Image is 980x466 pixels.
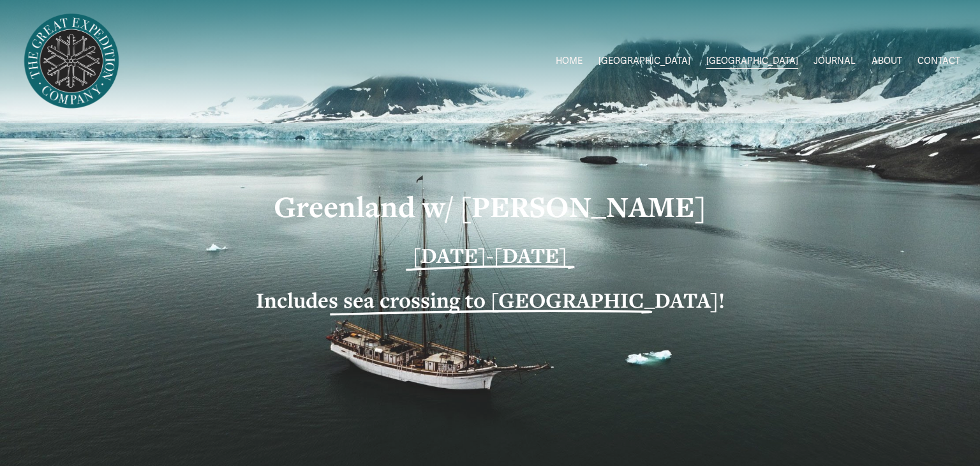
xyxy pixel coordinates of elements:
a: folder dropdown [706,52,798,71]
strong: [DATE]-[DATE] [413,241,567,269]
strong: Includes sea crossing to [GEOGRAPHIC_DATA]! [256,286,725,314]
a: folder dropdown [598,52,690,71]
span: [GEOGRAPHIC_DATA] [598,53,690,70]
a: JOURNAL [813,52,856,71]
a: HOME [556,52,583,71]
a: ABOUT [872,52,902,71]
span: [GEOGRAPHIC_DATA] [706,53,798,70]
img: Arctic Expeditions [20,10,123,113]
a: CONTACT [917,52,960,71]
strong: Greenland w/ [PERSON_NAME] [274,187,706,226]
